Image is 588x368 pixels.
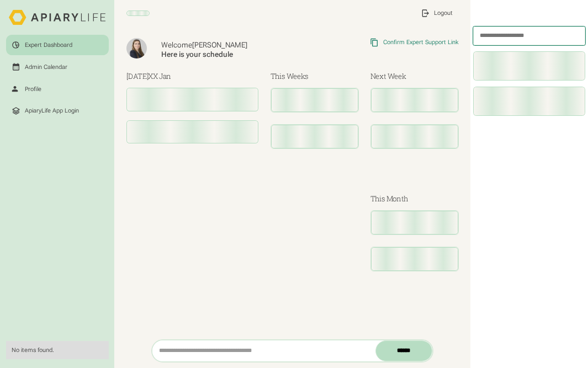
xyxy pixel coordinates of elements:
[25,86,41,93] div: Profile
[6,35,109,55] a: Expert Dashboard
[6,100,109,121] a: ApiaryLife App Login
[25,107,79,114] div: ApiaryLife App Login
[148,71,171,81] span: XX Jan
[370,194,459,205] h3: This Month
[415,3,459,23] a: Logout
[12,346,103,354] div: No items found.
[161,50,308,60] div: Here is your schedule
[370,71,459,82] h3: Next Week
[434,9,453,17] div: Logout
[25,63,67,71] div: Admin Calendar
[6,57,109,77] a: Admin Calendar
[192,41,247,49] span: [PERSON_NAME]
[383,39,459,46] div: Confirm Expert Support Link
[161,41,308,50] div: Welcome
[271,71,359,82] h3: This Weeks
[6,79,109,99] a: Profile
[25,41,72,49] div: Expert Dashboard
[126,71,259,82] h3: [DATE]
